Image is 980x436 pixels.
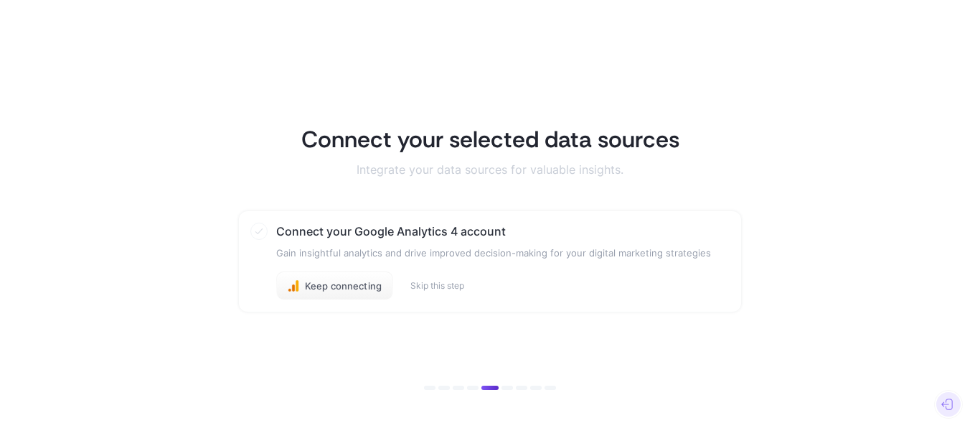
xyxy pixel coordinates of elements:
p: Gain insightful analytics and drive improved decision-making for your digital marketing strategies [276,246,711,260]
p: Integrate your data sources for valuable insights. [357,162,623,177]
span: Keep connecting [305,280,382,292]
button: Skip this step [410,280,464,292]
button: Keep connecting [276,272,393,300]
h1: Connect your selected data sources [301,125,679,154]
h3: Connect your Google Analytics 4 account [276,223,711,240]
